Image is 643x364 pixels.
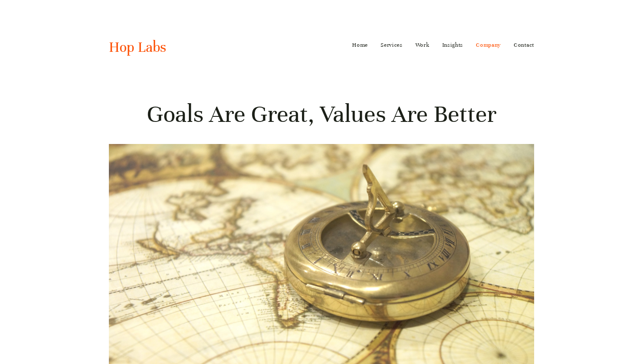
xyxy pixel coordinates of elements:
[476,38,501,52] a: Company
[109,38,166,56] a: Hop Labs
[415,38,430,52] a: Work
[442,38,464,52] a: Insights
[109,99,534,130] h1: Goals Are Great, Values Are Better
[352,38,368,52] a: Home
[514,38,534,52] a: Contact
[381,38,403,52] a: Services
